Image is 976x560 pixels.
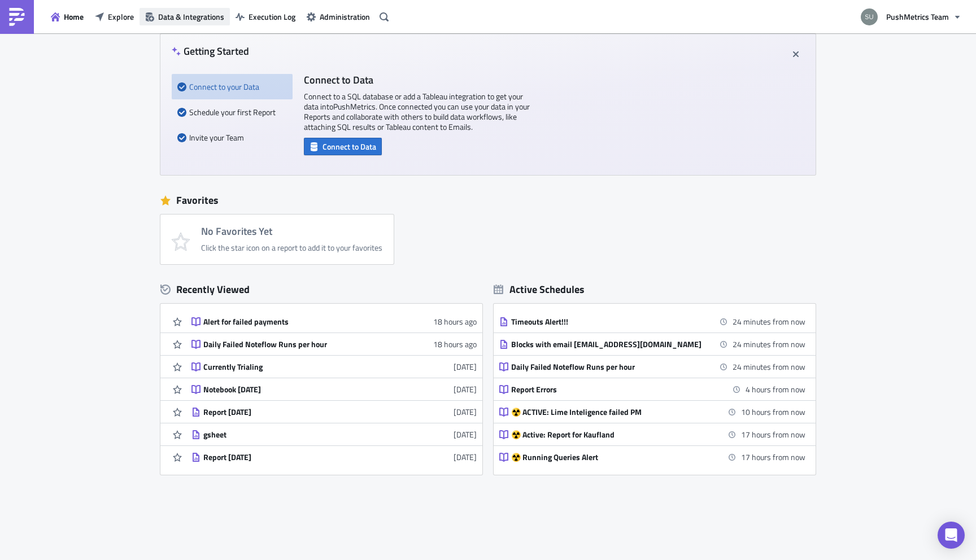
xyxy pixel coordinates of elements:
[304,139,382,151] a: Connect to Data
[201,226,382,237] h4: No Favorites Yet
[191,378,477,400] a: Notebook [DATE][DATE]
[886,11,949,23] span: PushMetrics Team
[160,281,482,298] div: Recently Viewed
[203,362,401,372] div: Currently Trialing
[249,11,295,23] span: Execution Log
[454,361,477,373] time: 2025-08-28T10:33:07Z
[454,383,477,395] time: 2025-08-27T15:04:18Z
[733,316,805,327] time: 2025-10-09 14:00
[304,91,530,132] p: Connect to a SQL database or add a Tableau integration to get your data into PushMetrics . Once c...
[499,401,805,423] a: ☢️ ACTIVE: Lime Inteligence failed PM10 hours from now
[191,310,477,333] a: Alert for failed payments18 hours ago
[203,430,401,440] div: gsheet
[203,384,401,395] div: Notebook [DATE]
[741,451,805,463] time: 2025-10-10 07:00
[203,407,401,417] div: Report [DATE]
[733,361,805,373] time: 2025-10-09 14:00
[230,8,301,25] button: Execution Log
[499,423,805,445] a: ☢️ Active: Report for Kaufland17 hours from now
[108,11,134,23] span: Explore
[304,138,382,155] button: Connect to Data
[433,316,477,327] time: 2025-10-08T18:01:49Z
[938,522,965,549] div: Open Intercom Messenger
[172,45,249,57] h4: Getting Started
[499,310,805,333] a: Timeouts Alert!!!24 minutes from now
[860,7,879,27] img: Avatar
[8,8,26,26] img: PushMetrics
[64,11,84,23] span: Home
[511,317,709,327] div: Timeouts Alert!!!
[499,356,805,378] a: Daily Failed Noteflow Runs per hour24 minutes from now
[511,407,709,417] div: ☢️ ACTIVE: Lime Inteligence failed PM
[741,406,805,418] time: 2025-10-10 00:00
[511,384,709,395] div: Report Errors
[320,11,370,23] span: Administration
[499,378,805,400] a: Report Errors4 hours from now
[191,401,477,423] a: Report [DATE][DATE]
[494,283,585,296] div: Active Schedules
[741,428,805,440] time: 2025-10-10 07:00
[203,452,401,462] div: Report [DATE]
[746,383,805,395] time: 2025-10-09 18:00
[511,362,709,372] div: Daily Failed Noteflow Runs per hour
[454,406,477,418] time: 2025-08-27T15:03:58Z
[158,11,224,23] span: Data & Integrations
[177,74,287,99] div: Connect to your Data
[733,338,805,350] time: 2025-10-09 14:00
[191,446,477,468] a: Report [DATE][DATE]
[160,192,816,209] div: Favorites
[191,333,477,355] a: Daily Failed Noteflow Runs per hour18 hours ago
[191,423,477,445] a: gsheet[DATE]
[854,5,968,29] button: PushMetrics Team
[511,430,709,440] div: ☢️ Active: Report for Kaufland
[511,452,709,462] div: ☢️ Running Queries Alert
[499,333,805,355] a: Blocks with email [EMAIL_ADDRESS][DOMAIN_NAME]24 minutes from now
[177,99,287,125] div: Schedule your first Report
[201,243,382,253] div: Click the star icon on a report to add it to your favorites
[323,141,376,152] span: Connect to Data
[454,451,477,463] time: 2025-08-01T22:55:32Z
[203,339,401,349] div: Daily Failed Noteflow Runs per hour
[89,8,140,25] button: Explore
[140,8,230,25] button: Data & Integrations
[433,338,477,350] time: 2025-10-08T18:01:05Z
[203,317,401,327] div: Alert for failed payments
[301,8,376,25] button: Administration
[304,74,530,86] h4: Connect to Data
[45,8,89,25] button: Home
[454,428,477,440] time: 2025-08-03T20:52:18Z
[511,339,709,349] div: Blocks with email [EMAIL_ADDRESS][DOMAIN_NAME]
[499,446,805,468] a: ☢️ Running Queries Alert17 hours from now
[191,356,477,378] a: Currently Trialing[DATE]
[177,125,287,150] div: Invite your Team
